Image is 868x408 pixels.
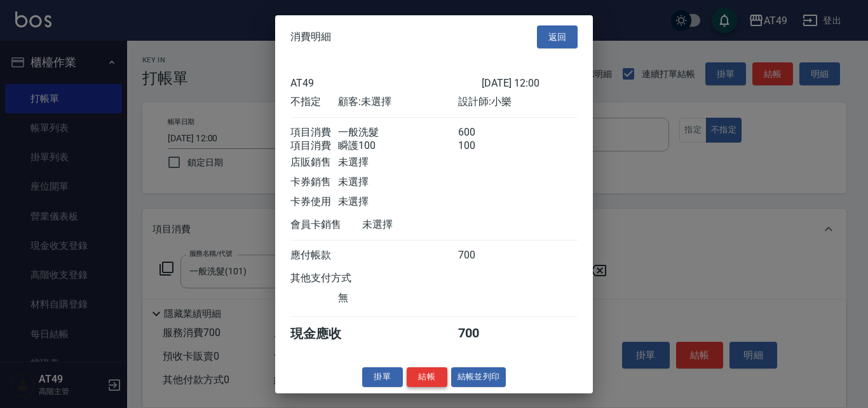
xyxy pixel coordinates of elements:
[338,95,458,109] div: 顧客: 未選擇
[290,249,338,262] div: 應付帳款
[290,325,362,342] div: 現金應收
[290,176,338,189] div: 卡券銷售
[362,218,482,232] div: 未選擇
[290,156,338,169] div: 店販銷售
[451,367,506,387] button: 結帳並列印
[537,25,578,48] button: 返回
[290,95,338,109] div: 不指定
[338,139,458,153] div: 瞬護100
[458,126,506,139] div: 600
[338,176,458,189] div: 未選擇
[362,367,403,387] button: 掛單
[290,272,386,285] div: 其他支付方式
[407,367,447,387] button: 結帳
[458,139,506,153] div: 100
[290,218,362,232] div: 會員卡銷售
[290,77,482,89] div: AT49
[338,126,458,139] div: 一般洗髮
[458,325,506,342] div: 700
[290,31,331,43] span: 消費明細
[290,139,338,153] div: 項目消費
[458,95,578,109] div: 設計師: 小樂
[338,292,458,305] div: 無
[290,195,338,209] div: 卡券使用
[482,77,578,89] div: [DATE] 12:00
[338,156,458,169] div: 未選擇
[458,249,506,262] div: 700
[290,126,338,139] div: 項目消費
[338,195,458,209] div: 未選擇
